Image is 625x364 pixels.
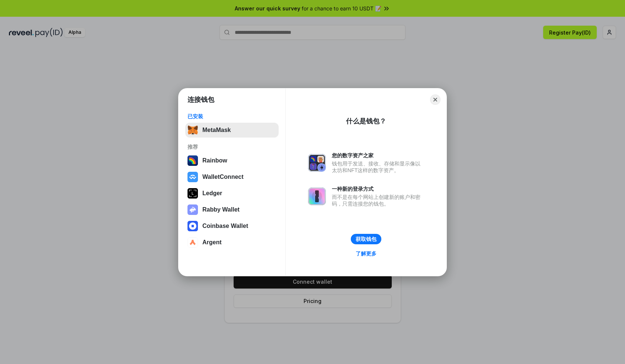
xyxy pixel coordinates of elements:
[185,186,279,201] button: Ledger
[430,94,440,105] button: Close
[308,154,326,172] img: svg+xml,%3Csvg%20xmlns%3D%22http%3A%2F%2Fwww.w3.org%2F2000%2Fsvg%22%20fill%3D%22none%22%20viewBox...
[202,127,231,133] div: MetaMask
[185,235,279,250] button: Argent
[187,204,198,215] img: svg+xml,%3Csvg%20xmlns%3D%22http%3A%2F%2Fwww.w3.org%2F2000%2Fsvg%22%20fill%3D%22none%22%20viewBox...
[187,95,214,104] h1: 连接钱包
[202,190,222,197] div: Ledger
[202,223,248,229] div: Coinbase Wallet
[202,174,244,180] div: WalletConnect
[187,125,198,135] img: svg+xml,%3Csvg%20fill%3D%22none%22%20height%3D%2233%22%20viewBox%3D%220%200%2035%2033%22%20width%...
[332,194,424,207] div: 而不是在每个网站上创建新的账户和密码，只需连接您的钱包。
[332,186,424,192] div: 一种新的登录方式
[332,160,424,174] div: 钱包用于发送、接收、存储和显示像以太坊和NFT这样的数字资产。
[185,170,279,184] button: WalletConnect
[351,249,381,258] a: 了解更多
[187,172,198,182] img: svg+xml,%3Csvg%20width%3D%2228%22%20height%3D%2228%22%20viewBox%3D%220%200%2028%2028%22%20fill%3D...
[202,239,222,246] div: Argent
[187,237,198,248] img: svg+xml,%3Csvg%20width%3D%2228%22%20height%3D%2228%22%20viewBox%3D%220%200%2028%2028%22%20fill%3D...
[187,155,198,166] img: svg+xml,%3Csvg%20width%3D%22120%22%20height%3D%22120%22%20viewBox%3D%220%200%20120%20120%22%20fil...
[185,153,279,168] button: Rainbow
[187,221,198,231] img: svg+xml,%3Csvg%20width%3D%2228%22%20height%3D%2228%22%20viewBox%3D%220%200%2028%2028%22%20fill%3D...
[187,144,276,150] div: 推荐
[187,188,198,199] img: svg+xml,%3Csvg%20xmlns%3D%22http%3A%2F%2Fwww.w3.org%2F2000%2Fsvg%22%20width%3D%2228%22%20height%3...
[185,219,279,233] button: Coinbase Wallet
[187,113,276,120] div: 已安装
[356,250,376,257] div: 了解更多
[308,187,326,205] img: svg+xml,%3Csvg%20xmlns%3D%22http%3A%2F%2Fwww.w3.org%2F2000%2Fsvg%22%20fill%3D%22none%22%20viewBox...
[185,202,279,217] button: Rabby Wallet
[202,206,240,213] div: Rabby Wallet
[346,117,386,126] div: 什么是钱包？
[351,234,381,244] button: 获取钱包
[356,236,376,242] div: 获取钱包
[185,123,279,138] button: MetaMask
[332,152,424,159] div: 您的数字资产之家
[202,157,227,164] div: Rainbow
